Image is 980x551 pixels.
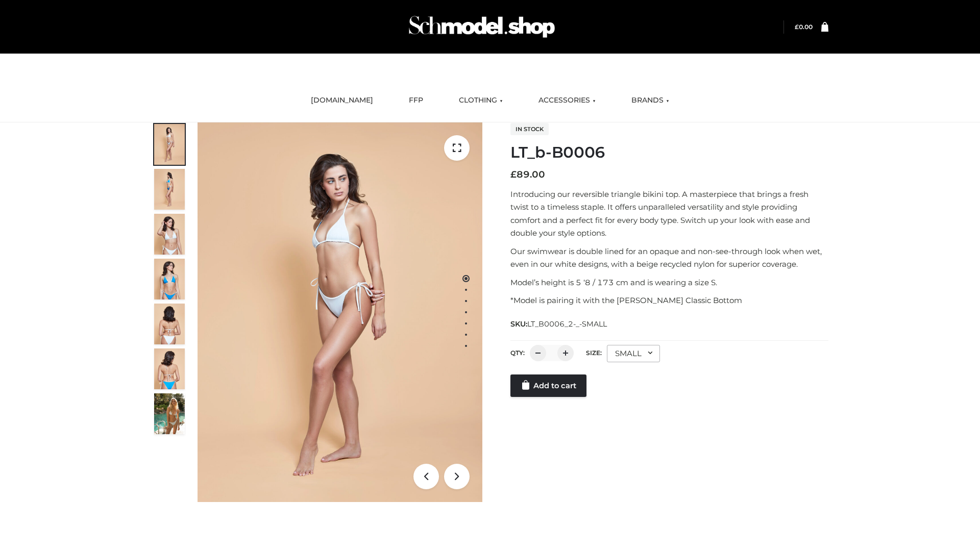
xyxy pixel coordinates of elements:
label: Size: [586,349,602,357]
span: £ [510,169,517,180]
a: CLOTHING [451,89,510,112]
span: LT_B0006_2-_-SMALL [527,319,607,329]
a: BRANDS [624,89,677,112]
p: Our swimwear is double lined for an opaque and non-see-through look when wet, even in our white d... [510,245,828,271]
bdi: 89.00 [510,169,545,180]
img: ArielClassicBikiniTop_CloudNine_AzureSky_OW114ECO_3-scaled.jpg [154,214,185,255]
p: *Model is pairing it with the [PERSON_NAME] Classic Bottom [510,294,828,307]
img: Arieltop_CloudNine_AzureSky2.jpg [154,393,185,434]
p: Introducing our reversible triangle bikini top. A masterpiece that brings a fresh twist to a time... [510,188,828,240]
img: Schmodel Admin 964 [405,7,558,47]
img: ArielClassicBikiniTop_CloudNine_AzureSky_OW114ECO_1-scaled.jpg [154,124,185,165]
img: ArielClassicBikiniTop_CloudNine_AzureSky_OW114ECO_4-scaled.jpg [154,259,185,299]
img: ArielClassicBikiniTop_CloudNine_AzureSky_OW114ECO_8-scaled.jpg [154,348,185,389]
img: ArielClassicBikiniTop_CloudNine_AzureSky_OW114ECO_2-scaled.jpg [154,169,185,210]
p: Model’s height is 5 ‘8 / 173 cm and is wearing a size S. [510,276,828,289]
span: £ [795,23,799,31]
a: ACCESSORIES [531,89,603,112]
bdi: 0.00 [795,23,813,31]
a: Add to cart [510,374,586,397]
a: [DOMAIN_NAME] [303,89,381,112]
span: SKU: [510,318,608,330]
img: ArielClassicBikiniTop_CloudNine_AzureSky_OW114ECO_1 [198,122,482,502]
a: £0.00 [795,23,813,31]
span: In stock [510,123,549,135]
h1: LT_b-B0006 [510,143,828,162]
a: FFP [401,89,431,112]
label: QTY: [510,349,525,357]
div: SMALL [607,345,660,362]
img: ArielClassicBikiniTop_CloudNine_AzureSky_OW114ECO_7-scaled.jpg [154,304,185,344]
